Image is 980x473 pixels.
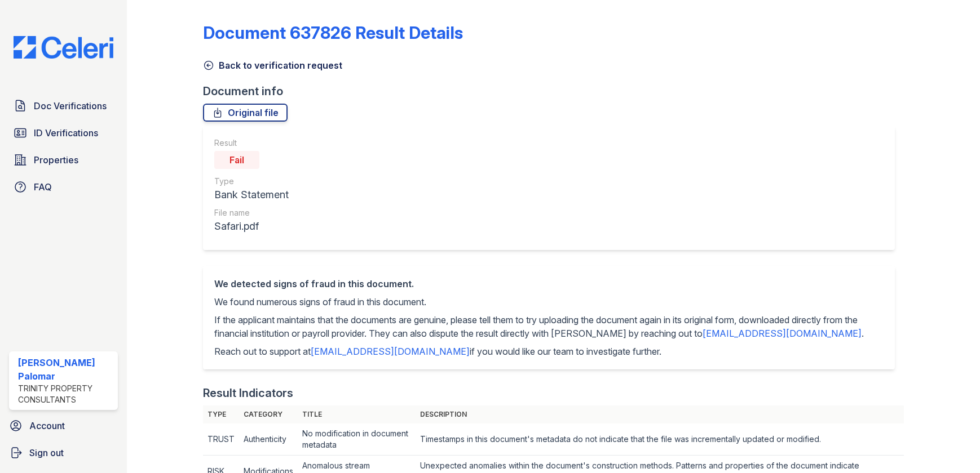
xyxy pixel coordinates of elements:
[5,414,122,437] a: Account
[9,95,118,117] a: Doc Verifications
[29,419,65,432] span: Account
[239,423,298,456] td: Authenticity
[214,277,883,291] div: We detected signs of fraud in this document.
[203,23,463,43] a: Document 637826 Result Details
[214,313,883,340] p: If the applicant maintains that the documents are genuine, please tell them to try uploading the ...
[9,122,118,144] a: ID Verifications
[18,356,113,383] div: [PERSON_NAME] Palomar
[34,153,78,167] span: Properties
[239,405,298,423] th: Category
[9,149,118,171] a: Properties
[214,207,289,218] div: File name
[933,428,969,462] iframe: chat widget
[203,104,288,122] a: Original file
[203,83,903,99] div: Document info
[203,423,239,456] td: TRUST
[18,383,113,405] div: Trinity Property Consultants
[203,385,293,401] div: Result Indicators
[416,423,904,456] td: Timestamps in this document's metadata do not indicate that the file was incrementally updated or...
[34,180,52,194] span: FAQ
[298,423,416,456] td: No modification in document metadata
[703,328,862,339] a: [EMAIL_ADDRESS][DOMAIN_NAME]
[311,346,470,357] a: [EMAIL_ADDRESS][DOMAIN_NAME]
[214,176,289,187] div: Type
[34,99,107,113] span: Doc Verifications
[5,441,122,464] a: Sign out
[214,137,289,149] div: Result
[203,405,239,423] th: Type
[298,405,416,423] th: Title
[5,36,122,59] img: CE_Logo_Blue-a8612792a0a2168367f1c8372b55b34899dd931a85d93a1a3d3e32e68fde9ad4.png
[862,328,864,339] span: .
[214,151,259,169] div: Fail
[203,59,342,72] a: Back to verification request
[9,176,118,198] a: FAQ
[214,295,883,309] p: We found numerous signs of fraud in this document.
[34,126,98,140] span: ID Verifications
[29,446,64,459] span: Sign out
[214,345,883,358] p: Reach out to support at if you would like our team to investigate further.
[214,187,289,203] div: Bank Statement
[416,405,904,423] th: Description
[214,218,289,234] div: Safari.pdf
